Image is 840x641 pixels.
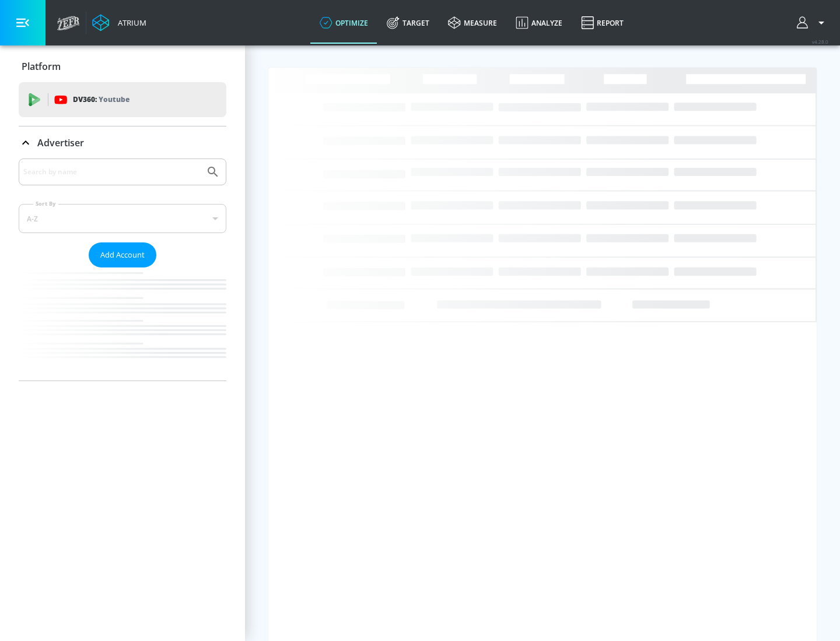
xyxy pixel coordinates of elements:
[19,126,226,159] div: Advertiser
[19,159,226,381] div: Advertiser
[19,50,226,83] div: Platform
[506,2,572,44] a: Analyze
[812,38,828,45] span: v 4.28.0
[572,2,633,44] a: Report
[23,164,200,179] input: Search by name
[377,2,439,44] a: Target
[92,14,146,31] a: Atrium
[99,93,129,105] p: Youtube
[310,2,377,44] a: optimize
[33,200,58,207] label: Sort By
[439,2,506,44] a: measure
[113,17,146,28] div: Atrium
[89,242,156,267] button: Add Account
[22,60,61,73] p: Platform
[19,204,226,233] div: A-Z
[37,136,84,149] p: Advertiser
[73,93,129,106] p: DV360:
[19,82,226,117] div: DV360: Youtube
[100,248,145,262] span: Add Account
[19,267,226,381] nav: list of Advertiser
